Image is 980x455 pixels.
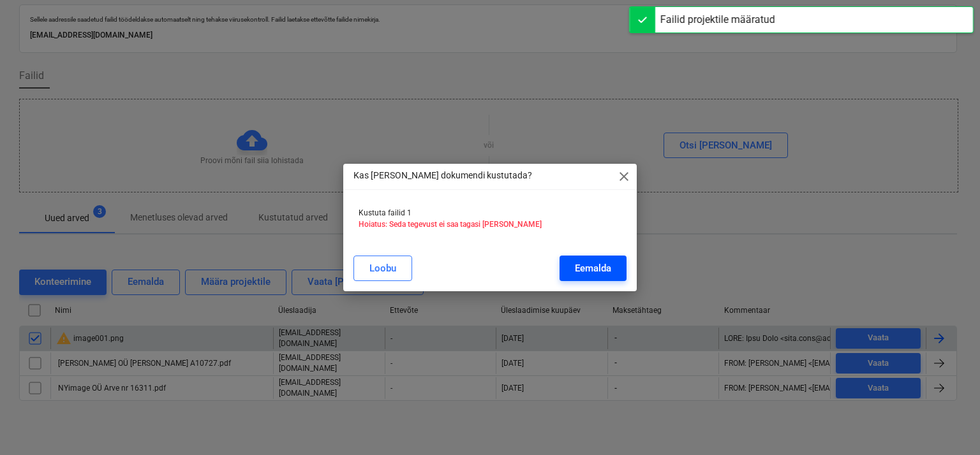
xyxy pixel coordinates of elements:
[359,219,622,230] p: Hoiatus: Seda tegevust ei saa tagasi [PERSON_NAME]
[359,208,622,219] p: Kustuta failid 1
[369,260,396,277] div: Loobu
[916,394,980,455] iframe: Chat Widget
[616,169,632,184] span: close
[560,256,627,281] button: Eemalda
[660,12,775,27] div: Failid projektile määratud
[353,256,412,281] button: Loobu
[353,169,532,182] p: Kas [PERSON_NAME] dokumendi kustutada?
[575,260,611,277] div: Eemalda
